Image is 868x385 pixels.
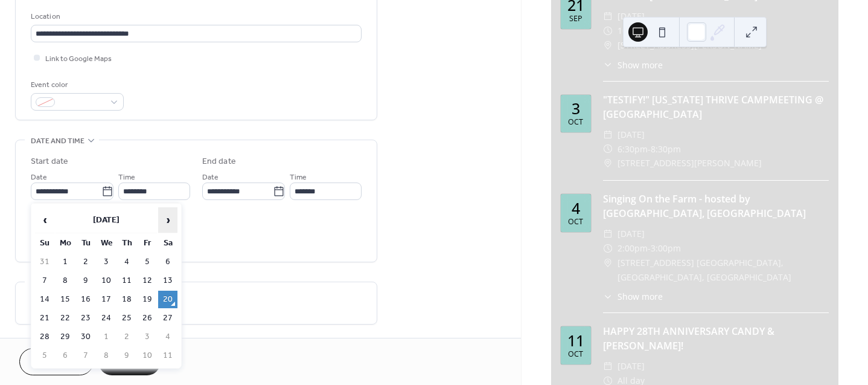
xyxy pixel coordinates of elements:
[138,309,157,327] td: 26
[651,142,681,157] span: 8:30pm
[117,272,136,290] td: 11
[603,359,613,374] div: ​
[35,235,54,252] th: Su
[31,135,85,147] span: Date and time
[138,272,157,290] td: 12
[617,359,645,374] span: [DATE]
[603,59,663,71] button: ​Show more
[138,291,157,308] td: 19
[567,333,584,348] div: 11
[117,309,136,327] td: 25
[97,291,116,308] td: 17
[603,156,613,170] div: ​
[617,59,663,71] span: Show more
[117,235,136,252] th: Th
[568,118,583,126] div: Oct
[97,272,116,290] td: 10
[617,156,762,170] span: [STREET_ADDRESS][PERSON_NAME]
[76,328,95,346] td: 30
[202,171,219,184] span: Date
[76,272,95,290] td: 9
[76,309,95,327] td: 23
[202,155,236,168] div: End date
[158,253,177,271] td: 6
[648,241,651,256] span: -
[617,142,648,157] span: 6:30pm
[56,328,75,346] td: 29
[617,290,663,303] span: Show more
[617,128,645,142] span: [DATE]
[56,253,75,271] td: 1
[569,15,582,23] div: Sep
[31,79,121,91] div: Event color
[617,227,645,241] span: [DATE]
[45,53,112,65] span: Link to Google Maps
[31,155,68,168] div: Start date
[138,253,157,271] td: 5
[603,290,663,303] button: ​Show more
[56,272,75,290] td: 8
[117,291,136,308] td: 18
[572,201,580,216] div: 4
[35,347,54,364] td: 5
[97,253,116,271] td: 3
[117,328,136,346] td: 2
[76,291,95,308] td: 16
[35,291,54,308] td: 14
[31,10,359,23] div: Location
[120,357,139,369] span: Save
[56,347,75,364] td: 6
[617,24,652,38] span: 10:00am
[35,309,54,327] td: 21
[603,241,613,256] div: ​
[568,351,583,358] div: Oct
[603,324,829,353] div: HAPPY 28TH ANNIVERSARY CANDY & [PERSON_NAME]!
[97,235,116,252] th: We
[35,328,54,346] td: 28
[603,142,613,157] div: ​
[603,192,829,221] div: Singing On the Farm - hosted by [GEOGRAPHIC_DATA], [GEOGRAPHIC_DATA]
[36,208,54,232] span: ‹
[617,256,829,285] span: [STREET_ADDRESS] [GEOGRAPHIC_DATA], [GEOGRAPHIC_DATA], [GEOGRAPHIC_DATA]
[117,253,136,271] td: 4
[56,309,75,327] td: 22
[603,227,613,241] div: ​
[158,347,177,364] td: 11
[19,348,94,375] button: Cancel
[648,142,651,157] span: -
[76,347,95,364] td: 7
[76,253,95,271] td: 2
[603,256,613,270] div: ​
[603,24,613,38] div: ​
[158,272,177,290] td: 13
[118,171,135,184] span: Time
[35,272,54,290] td: 7
[158,309,177,327] td: 27
[97,347,116,364] td: 8
[158,328,177,346] td: 4
[76,235,95,252] th: Tu
[56,207,157,233] th: [DATE]
[159,208,177,232] span: ›
[651,241,681,256] span: 3:00pm
[40,357,72,369] span: Cancel
[603,290,613,303] div: ​
[97,328,116,346] td: 1
[158,291,177,308] td: 20
[603,128,613,142] div: ​
[56,291,75,308] td: 15
[617,241,648,256] span: 2:00pm
[138,347,157,364] td: 10
[31,171,47,184] span: Date
[138,235,157,252] th: Fr
[97,309,116,327] td: 24
[603,92,829,121] div: "TESTIFY!" [US_STATE] THRIVE CAMPMEETING @ [GEOGRAPHIC_DATA]
[617,38,762,53] span: [STREET_ADDRESS][PERSON_NAME]
[617,9,645,24] span: [DATE]
[603,59,613,71] div: ​
[603,38,613,53] div: ​
[117,347,136,364] td: 9
[138,328,157,346] td: 3
[603,9,613,24] div: ​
